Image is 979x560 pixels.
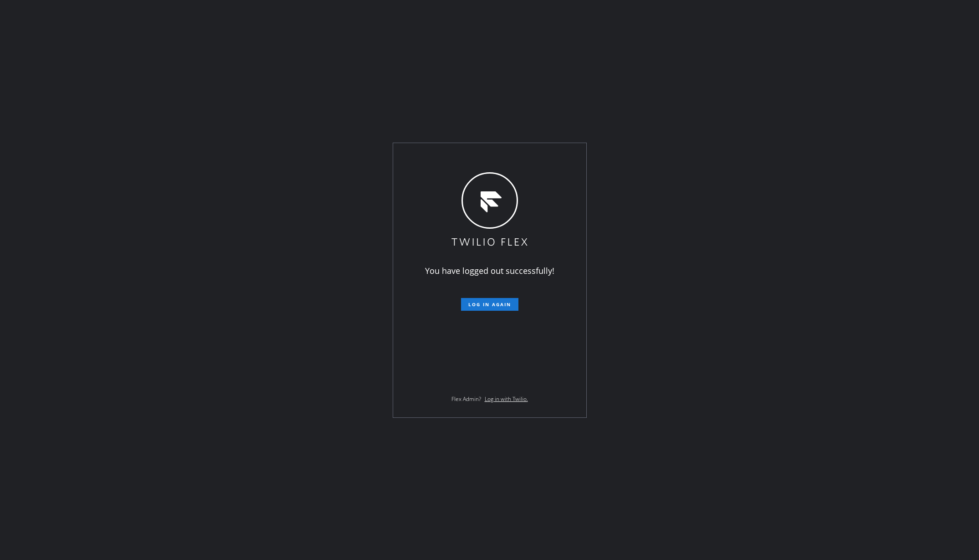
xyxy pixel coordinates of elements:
[461,298,518,311] button: Log in again
[425,265,554,276] span: You have logged out successfully!
[451,395,481,403] span: Flex Admin?
[485,395,528,403] a: Log in with Twilio.
[468,301,511,308] span: Log in again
